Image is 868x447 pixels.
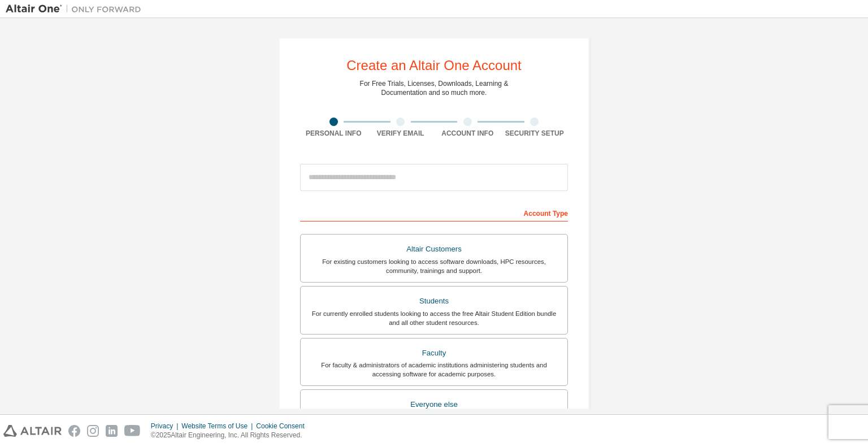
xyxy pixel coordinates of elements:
[307,293,561,309] div: Students
[181,422,256,431] div: Website Terms of Use
[151,422,181,431] div: Privacy
[3,425,62,437] img: altair_logo.svg
[501,129,568,138] div: Security Setup
[307,241,561,257] div: Altair Customers
[256,422,311,431] div: Cookie Consent
[307,361,561,379] div: For faculty & administrators of academic institutions administering students and accessing softwa...
[68,425,80,437] img: facebook.svg
[307,397,561,413] div: Everyone else
[360,79,509,97] div: For Free Trials, Licenses, Downloads, Learning & Documentation and so much more.
[434,129,501,138] div: Account Info
[151,431,311,440] p: © 2025 Altair Engineering, Inc. All Rights Reserved.
[124,425,141,437] img: youtube.svg
[300,129,367,138] div: Personal Info
[367,129,435,138] div: Verify Email
[300,203,568,222] div: Account Type
[106,425,118,437] img: linkedin.svg
[307,345,561,361] div: Faculty
[346,59,522,72] div: Create an Altair One Account
[307,309,561,327] div: For currently enrolled students looking to access the free Altair Student Edition bundle and all ...
[307,257,561,275] div: For existing customers looking to access software downloads, HPC resources, community, trainings ...
[6,3,147,15] img: Altair One
[87,425,99,437] img: instagram.svg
